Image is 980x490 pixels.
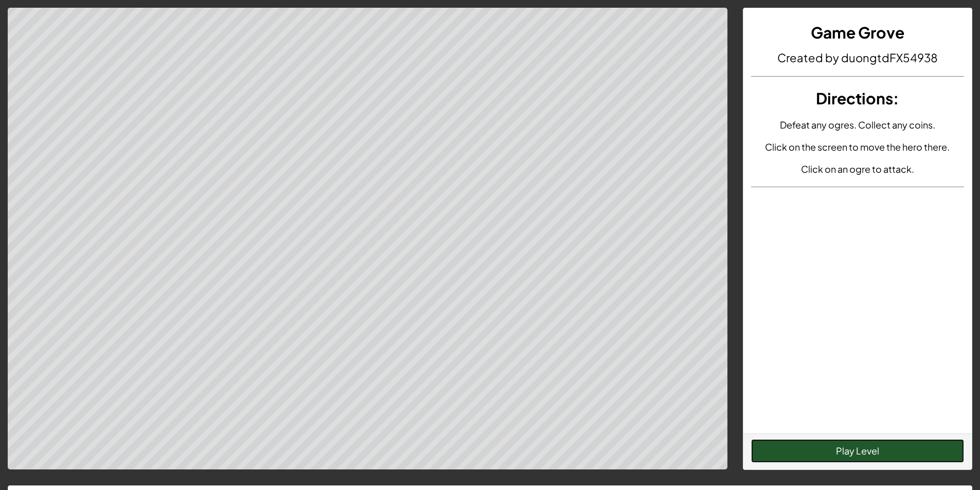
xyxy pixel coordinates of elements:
p: Defeat any ogres. Collect any coins. [751,117,964,132]
span: Directions [816,88,893,108]
h3: : [751,87,964,110]
p: Click on an ogre to attack. [751,161,964,176]
p: Click on the screen to move the hero there. [751,139,964,154]
h4: Created by duongtdFX54938 [751,49,964,66]
button: Play Level [751,439,964,463]
h3: Game Grove [751,21,964,44]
